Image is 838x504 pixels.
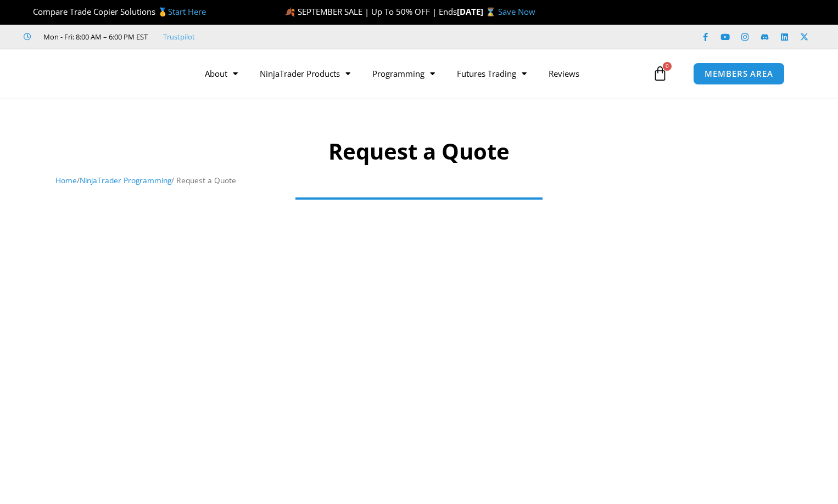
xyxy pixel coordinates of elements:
[538,61,590,86] a: Reviews
[457,6,498,17] strong: [DATE] ⌛
[41,54,159,93] img: LogoAI | Affordable Indicators – NinjaTrader
[194,61,650,86] nav: Menu
[55,173,783,188] nav: Breadcrumb
[285,6,457,17] span: 🍂 SEPTEMBER SALE | Up To 50% OFF | Ends
[663,62,672,71] span: 0
[361,61,446,86] a: Programming
[55,175,77,185] a: Home
[446,61,538,86] a: Futures Trading
[498,6,535,17] a: Save Now
[55,136,783,167] h1: Request a Quote
[168,6,206,17] a: Start Here
[636,58,684,89] a: 0
[194,61,249,86] a: About
[705,70,773,78] span: MEMBERS AREA
[24,8,32,16] img: 🏆
[693,63,785,85] a: MEMBERS AREA
[249,61,361,86] a: NinjaTrader Products
[41,30,148,43] span: Mon - Fri: 8:00 AM – 6:00 PM EST
[80,175,171,185] a: NinjaTrader Programming
[163,30,195,43] a: Trustpilot
[24,6,206,17] span: Compare Trade Copier Solutions 🥇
